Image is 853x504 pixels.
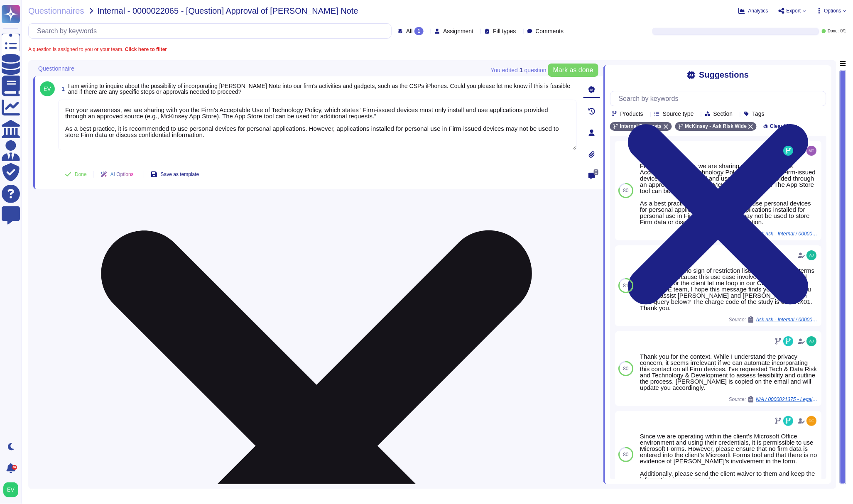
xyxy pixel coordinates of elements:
[841,29,846,33] span: 0 / 1
[548,64,598,77] button: Mark as done
[623,283,628,288] span: 81
[28,47,167,52] span: A question is assigned to you or your team.
[40,81,55,96] img: user
[406,28,413,34] span: All
[58,100,577,150] textarea: To enrich screen reader interactions, please activate Accessibility in Grammarly extension settings
[491,67,547,73] span: You edited question
[623,366,628,371] span: 80
[536,28,564,34] span: Comments
[2,481,24,499] button: user
[738,7,768,14] button: Analytics
[806,250,816,260] img: user
[33,24,391,38] input: Search by keywords
[756,397,818,402] span: N/A / 0000021375 - Legal review of pushing contact cards to [PERSON_NAME] colleagues via Know
[748,8,768,13] span: Analytics
[828,29,839,33] span: Done:
[594,169,598,175] span: 0
[640,353,818,391] div: Thank you for the context. While I understand the privacy concern, it seems irrelevant if we can ...
[520,67,523,73] b: 1
[806,416,816,426] img: user
[729,396,818,403] span: Source:
[615,91,826,106] input: Search by keywords
[3,482,18,497] img: user
[806,336,816,346] img: user
[640,433,818,483] div: Since we are operating within the client’s Microsoft Office environment and using their credentia...
[414,27,424,35] div: 1
[553,67,593,73] span: Mark as done
[493,28,516,34] span: Fill types
[824,8,841,13] span: Options
[38,66,74,71] span: Questionnaire
[28,7,84,15] span: Questionnaires
[806,146,816,156] img: user
[443,28,473,34] span: Assignment
[787,8,801,13] span: Export
[123,46,167,52] b: Click here to filter
[68,83,571,95] span: I am writing to inquire about the possibility of incorporating [PERSON_NAME] Note into our firm's...
[623,452,628,457] span: 80
[12,465,17,470] div: 9+
[623,188,628,193] span: 80
[58,86,65,92] span: 1
[98,7,358,15] span: Internal - 0000022065 - [Question] Approval of [PERSON_NAME] Note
